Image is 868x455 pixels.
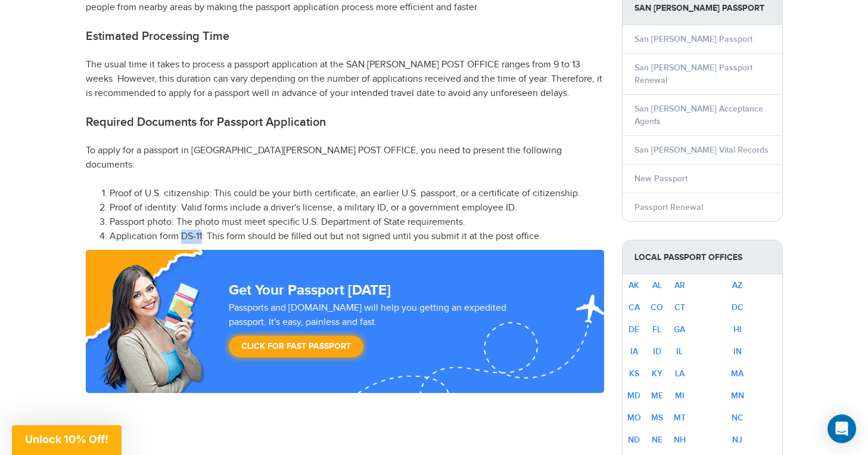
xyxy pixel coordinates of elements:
a: LA [675,369,685,379]
li: Proof of identity: Valid forms include a driver's license, a military ID, or a government employe... [110,201,604,215]
a: AR [674,280,685,290]
a: CT [674,302,685,312]
div: Passports and [DOMAIN_NAME] will help you getting an expedited passport. It's easy, painless and ... [224,301,549,363]
a: IL [676,346,683,357]
a: DC [732,302,743,312]
a: GA [674,324,685,335]
a: CA [629,302,640,312]
a: IA [630,346,638,357]
a: San [PERSON_NAME] Passport Renewal [634,63,752,85]
a: New Passport [634,174,687,184]
a: NJ [732,435,742,445]
a: MS [651,413,663,423]
a: NC [732,413,743,423]
div: Unlock 10% Off! [12,425,122,455]
a: KS [629,369,639,379]
a: ME [651,391,663,401]
p: To apply for a passport in [GEOGRAPHIC_DATA][PERSON_NAME] POST OFFICE, you need to present the fo... [86,144,604,172]
a: MA [731,369,743,379]
a: IN [733,346,742,357]
p: The usual time it takes to process a passport application at the SAN [PERSON_NAME] POST OFFICE ra... [86,58,604,101]
a: San [PERSON_NAME] Passport [634,34,752,44]
a: MT [674,413,686,423]
a: MD [627,391,640,401]
a: MO [627,413,641,423]
a: DE [629,324,639,335]
a: KY [652,369,662,379]
a: San [PERSON_NAME] Vital Records [634,145,769,155]
a: ND [628,435,640,445]
a: AL [652,280,662,290]
a: NE [652,435,662,445]
strong: Get Your Passport [DATE] [229,281,391,299]
li: Proof of U.S. citizenship: This could be your birth certificate, an earlier U.S. passport, or a c... [110,187,604,201]
a: MN [731,391,744,401]
a: HI [733,324,742,335]
a: MI [675,391,685,401]
a: AZ [732,280,742,290]
li: Application form DS-11: This form should be filled out but not signed until you submit it at the ... [110,230,604,244]
a: San [PERSON_NAME] Acceptance Agents [634,104,763,126]
div: Open Intercom Messenger [827,414,856,443]
a: NH [674,435,686,445]
a: CO [651,302,663,312]
li: Passport photo: The photo must meet specific U.S. Department of State requirements. [110,215,604,230]
a: FL [652,324,661,335]
a: Passport Renewal [634,202,703,212]
a: ID [653,346,661,357]
a: AK [629,280,639,290]
a: Click for Fast Passport [229,336,363,357]
h2: Required Documents for Passport Application [86,115,604,129]
span: Unlock 10% Off! [25,433,108,445]
h2: Estimated Processing Time [86,29,604,44]
strong: Local Passport Offices [623,240,782,274]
